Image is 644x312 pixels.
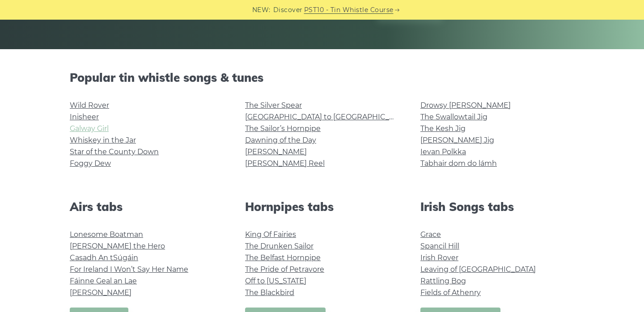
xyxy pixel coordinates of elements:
[245,242,314,250] a: The Drunken Sailor
[70,288,131,297] a: [PERSON_NAME]
[245,265,324,274] a: The Pride of Petravore
[304,5,394,15] a: PST10 - Tin Whistle Course
[245,136,316,144] a: Dawning of the Day
[420,277,466,285] a: Rattling Bog
[70,230,143,239] a: Lonesome Boatman
[70,159,111,168] a: Foggy Dew
[252,5,271,15] span: NEW:
[245,230,296,239] a: King Of Fairies
[70,101,109,110] a: Wild Rover
[70,265,188,274] a: For Ireland I Won’t Say Her Name
[420,265,536,274] a: Leaving of [GEOGRAPHIC_DATA]
[420,101,511,110] a: Drowsy [PERSON_NAME]
[70,253,138,262] a: Casadh An tSúgáin
[70,124,109,133] a: Galway Girl
[245,148,307,156] a: [PERSON_NAME]
[420,113,487,121] a: The Swallowtail Jig
[420,159,497,168] a: Tabhair dom do lámh
[70,200,224,214] h2: Airs tabs
[70,277,137,285] a: Fáinne Geal an Lae
[245,200,399,214] h2: Hornpipes tabs
[420,200,574,214] h2: Irish Songs tabs
[245,113,410,121] a: [GEOGRAPHIC_DATA] to [GEOGRAPHIC_DATA]
[70,113,99,121] a: Inisheer
[70,71,574,84] h2: Popular tin whistle songs & tunes
[420,136,494,144] a: [PERSON_NAME] Jig
[420,253,458,262] a: Irish Rover
[245,277,306,285] a: Off to [US_STATE]
[420,242,459,250] a: Spancil Hill
[245,288,294,297] a: The Blackbird
[245,124,321,133] a: The Sailor’s Hornpipe
[420,124,466,133] a: The Kesh Jig
[245,159,325,168] a: [PERSON_NAME] Reel
[420,148,466,156] a: Ievan Polkka
[420,288,481,297] a: Fields of Athenry
[245,101,302,110] a: The Silver Spear
[273,5,303,15] span: Discover
[70,242,165,250] a: [PERSON_NAME] the Hero
[420,230,441,239] a: Grace
[70,148,159,156] a: Star of the County Down
[245,253,321,262] a: The Belfast Hornpipe
[70,136,136,144] a: Whiskey in the Jar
